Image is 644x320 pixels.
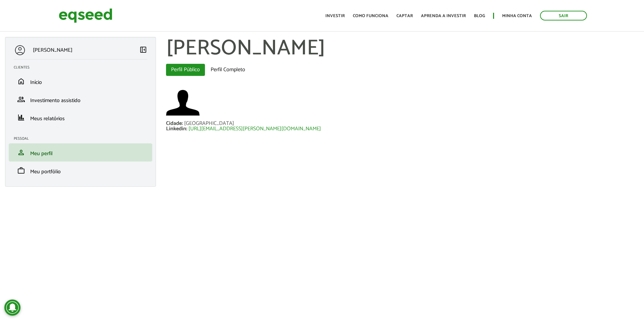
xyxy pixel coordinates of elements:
a: Minha conta [502,14,532,18]
a: workMeu portfólio [14,167,147,175]
a: Captar [396,14,413,18]
span: left_panel_close [139,46,147,54]
span: work [17,167,25,175]
span: group [17,95,25,103]
li: Meu portfólio [9,162,152,180]
img: EqSeed [59,7,112,25]
span: : [186,124,187,133]
div: Cidade [166,121,184,126]
a: Colapsar menu [139,46,147,55]
span: Investimento assistido [30,96,80,105]
a: Sair [540,11,587,20]
span: : [182,119,183,128]
a: groupInvestimento assistido [14,95,147,103]
span: person [17,148,25,156]
h1: [PERSON_NAME] [166,37,639,60]
span: Meus relatórios [30,114,65,123]
a: [URL][EMAIL_ADDRESS][PERSON_NAME][DOMAIN_NAME] [189,126,321,132]
li: Meu perfil [9,143,152,162]
p: [PERSON_NAME] [33,47,72,53]
a: Ver perfil do usuário. [166,86,200,120]
img: Foto de Leonardo Avila da Fonseca [166,86,200,120]
a: financeMeus relatórios [14,113,147,122]
div: Linkedin [166,126,189,132]
a: personMeu perfil [14,148,147,156]
a: Como funciona [353,14,388,18]
span: home [17,77,25,85]
a: Perfil Completo [206,64,250,76]
h2: Pessoal [14,137,152,141]
a: Investir [325,14,345,18]
li: Investimento assistido [9,90,152,108]
a: homeInício [14,77,147,85]
h2: Clientes [14,65,152,70]
div: [GEOGRAPHIC_DATA] [184,121,234,126]
li: Início [9,72,152,90]
a: Blog [474,14,485,18]
a: Aprenda a investir [421,14,466,18]
a: Perfil Público [166,64,205,76]
span: Início [30,78,42,87]
span: finance [17,113,25,122]
li: Meus relatórios [9,108,152,127]
span: Meu portfólio [30,167,61,176]
span: Meu perfil [30,149,53,158]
